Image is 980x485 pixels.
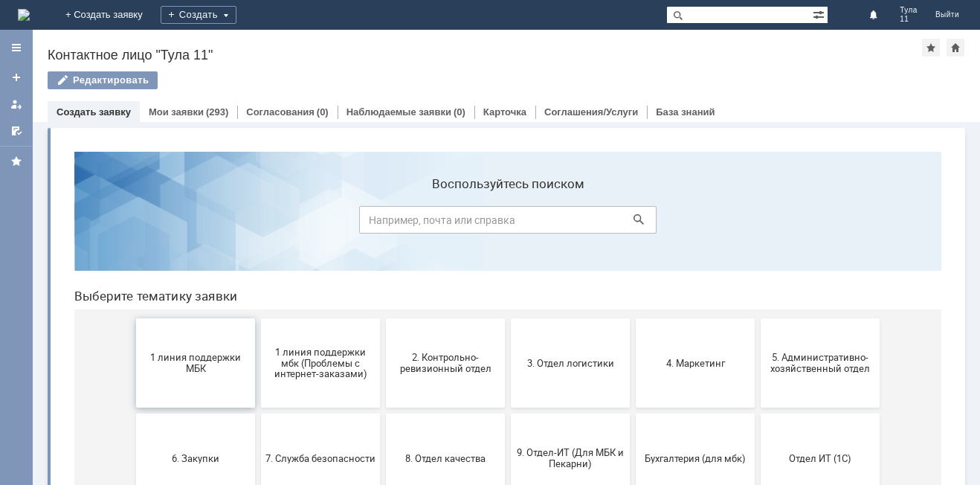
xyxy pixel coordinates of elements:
button: Это соглашение не активно! [573,369,692,458]
span: 7. Служба безопасности [203,312,313,324]
button: 9. Отдел-ИТ (Для МБК и Пекарни) [448,274,567,363]
span: Франчайзинг [453,408,563,419]
span: 11 [900,15,918,24]
header: Выберите тематику заявки [12,149,879,164]
span: Финансовый отдел [328,408,438,419]
div: Добавить в избранное [922,39,940,57]
span: Это соглашение не активно! [578,402,688,425]
input: Например, почта или справка [297,66,594,94]
label: Воспользуйтесь поиском [297,36,594,51]
button: 1 линия поддержки мбк (Проблемы с интернет-заказами) [199,179,317,268]
span: Отдел-ИТ (Битрикс24 и CRM) [78,402,188,425]
span: 2. Контрольно-ревизионный отдел [328,212,438,234]
button: 8. Отдел качества [323,274,442,363]
div: Сделать домашней страницей [947,39,964,57]
button: Финансовый отдел [323,369,442,458]
span: Тула [900,6,918,15]
button: Отдел-ИТ (Офис) [199,369,317,458]
div: (0) [454,106,465,118]
a: Наблюдаемые заявки [346,106,451,118]
button: 7. Служба безопасности [199,274,317,363]
button: 6. Закупки [74,274,193,363]
a: Карточка [483,106,526,118]
a: Мои заявки [4,92,28,116]
a: Согласования [246,106,315,118]
a: Создать заявку [4,65,28,89]
a: Мои заявки [149,106,204,118]
a: Соглашения/Услуги [544,106,638,118]
a: Мои согласования [4,119,28,143]
div: (0) [317,106,329,118]
span: Расширенный поиск [813,7,828,21]
span: 3. Отдел логистики [453,217,563,228]
a: Создать заявку [57,106,131,118]
button: Франчайзинг [448,369,567,458]
span: 8. Отдел качества [328,312,438,324]
button: Бухгалтерия (для мбк) [573,274,692,363]
span: 4. Маркетинг [578,217,688,228]
button: 2. Контрольно-ревизионный отдел [323,179,442,268]
span: 9. Отдел-ИТ (Для МБК и Пекарни) [453,307,563,330]
span: 1 линия поддержки МБК [78,212,188,234]
img: logo [18,9,30,21]
button: 5. Административно-хозяйственный отдел [698,179,817,268]
div: Создать [161,6,236,24]
a: Перейти на домашнюю страницу [18,9,30,21]
span: 1 линия поддержки мбк (Проблемы с интернет-заказами) [203,206,313,240]
span: Отдел-ИТ (Офис) [203,408,313,419]
div: Контактное лицо "Тула 11" [48,48,922,62]
button: Отдел-ИТ (Битрикс24 и CRM) [74,369,193,458]
div: (293) [206,106,228,118]
button: Отдел ИТ (1С) [698,274,817,363]
a: База знаний [656,106,715,118]
span: 5. Административно-хозяйственный отдел [703,212,813,234]
button: 3. Отдел логистики [448,179,567,268]
span: Бухгалтерия (для мбк) [578,312,688,324]
button: 1 линия поддержки МБК [74,179,193,268]
span: Отдел ИТ (1С) [703,312,813,324]
button: [PERSON_NAME]. Услуги ИТ для МБК (оформляет L1) [698,369,817,458]
span: [PERSON_NAME]. Услуги ИТ для МБК (оформляет L1) [703,396,813,430]
button: 4. Маркетинг [573,179,692,268]
span: 6. Закупки [78,312,188,324]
